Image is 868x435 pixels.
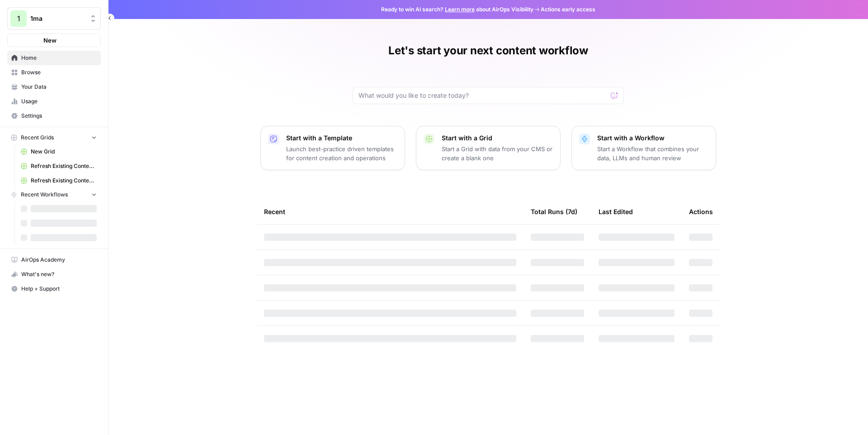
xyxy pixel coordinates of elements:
button: Start with a TemplateLaunch best-practice driven templates for content creation and operations [260,126,405,170]
button: New [7,33,101,47]
button: Help + Support [7,282,101,296]
input: What would you like to create today? [359,91,607,100]
span: Help + Support [21,285,97,293]
span: Usage [21,97,97,105]
a: Browse [7,65,101,80]
div: Last Edited [599,199,633,224]
a: New Grid [17,144,101,159]
button: Workspace: 1ma [7,7,101,30]
div: Actions [689,199,713,224]
div: Recent [264,199,516,224]
button: Recent Grids [7,131,101,144]
a: Learn more [445,6,475,13]
span: 1 [17,13,20,24]
button: What's new? [7,267,101,282]
button: Start with a GridStart a Grid with data from your CMS or create a blank one [416,126,561,170]
p: Start a Workflow that combines your data, LLMs and human review [597,144,708,163]
a: Refresh Existing Content (12) [17,173,101,188]
span: Recent Grids [21,134,54,142]
button: Start with a WorkflowStart a Workflow that combines your data, LLMs and human review [571,126,716,170]
div: What's new? [8,268,100,281]
span: Refresh Existing Content (12) [31,177,97,185]
p: Launch best-practice driven templates for content creation and operations [286,144,397,163]
span: Browse [21,68,97,76]
h1: Let's start your next content workflow [388,43,588,58]
a: Settings [7,109,101,123]
button: Recent Workflows [7,188,101,201]
span: Refresh Existing Content (13) [31,162,97,170]
p: Start a Grid with data from your CMS or create a blank one [442,144,553,163]
a: AirOps Academy [7,253,101,267]
a: Refresh Existing Content (13) [17,159,101,173]
span: Home [21,54,97,62]
a: Your Data [7,80,101,94]
div: Total Runs (7d) [531,199,577,224]
p: Start with a Grid [442,134,553,143]
span: Ready to win AI search? about AirOps Visibility [381,5,533,14]
span: Recent Workflows [21,191,68,199]
a: Usage [7,94,101,109]
span: Your Data [21,83,97,91]
span: 1ma [30,14,85,23]
span: New [43,36,57,45]
p: Start with a Workflow [597,134,708,143]
span: Settings [21,112,97,120]
span: Actions early access [541,5,595,14]
span: New Grid [31,148,97,156]
span: AirOps Academy [21,256,97,264]
p: Start with a Template [286,134,397,143]
a: Home [7,51,101,65]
